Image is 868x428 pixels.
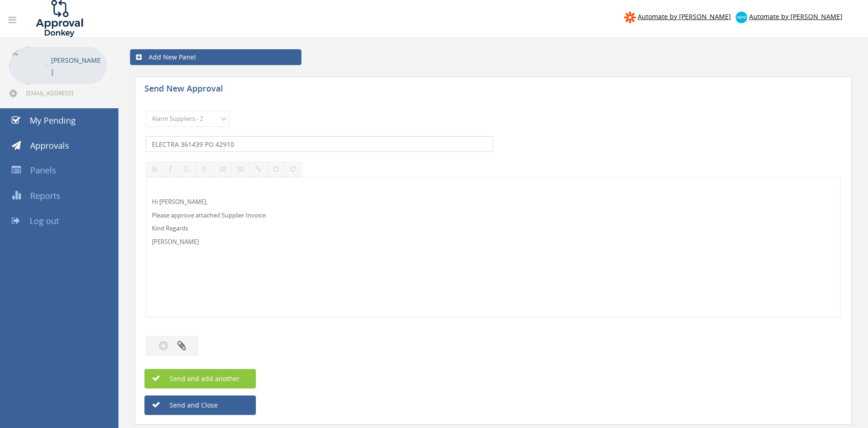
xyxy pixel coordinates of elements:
button: Send and Close [144,395,256,415]
h5: Send New Approval [144,84,307,96]
p: Kind Regards [152,224,835,233]
button: Redo [284,161,302,177]
span: My Pending [30,115,76,126]
span: Automate by [PERSON_NAME] [638,12,731,21]
button: Bold [146,161,163,177]
p: Hi [PERSON_NAME], [152,198,835,206]
button: Ordered List [231,161,250,177]
span: Log out [30,215,59,226]
img: xero-logo.png [736,12,747,23]
button: Insert / edit link [249,161,268,177]
button: Italic [163,161,178,177]
span: Send and add another [150,374,240,383]
span: Approvals [30,140,69,151]
input: Subject [146,136,493,152]
button: Strikethrough [195,161,214,177]
a: Add New Panel [130,49,301,65]
p: Please approve attached Supplier Invoice. [152,211,835,220]
p: [PERSON_NAME] [51,54,102,78]
p: [PERSON_NAME] [152,237,835,246]
span: Panels [30,165,56,176]
button: Underline [178,161,196,177]
span: [EMAIL_ADDRESS][DOMAIN_NAME] [26,89,105,97]
button: Undo [267,161,285,177]
button: Send and add another [144,369,256,388]
span: Automate by [PERSON_NAME] [749,12,842,21]
span: Reports [30,190,60,201]
img: zapier-logomark.png [624,12,636,23]
button: Unordered List [213,161,232,177]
